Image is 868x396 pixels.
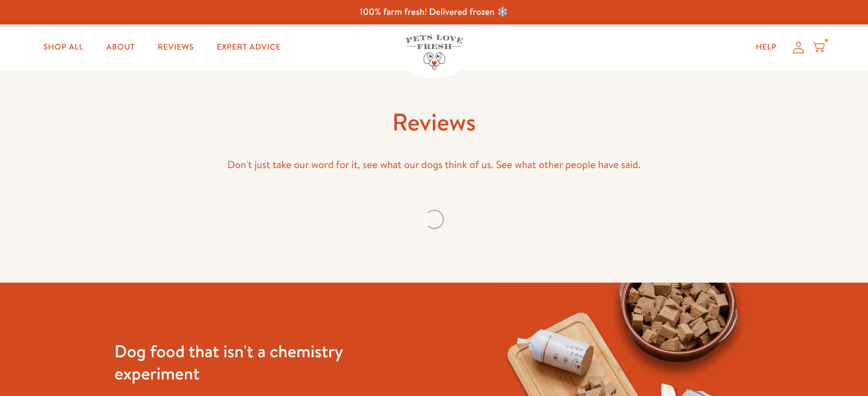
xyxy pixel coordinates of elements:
[115,340,376,385] h3: Dog food that isn't a chemistry experiment
[115,107,754,138] h1: Reviews
[746,36,786,59] a: Help
[115,156,754,174] p: Don't just take our word for it, see what our dogs think of us. See what other people have said.
[208,36,290,59] a: Expert Advice
[97,36,144,59] a: About
[148,36,203,59] a: Reviews
[406,35,463,70] img: Pets Love Fresh
[34,36,92,59] a: Shop All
